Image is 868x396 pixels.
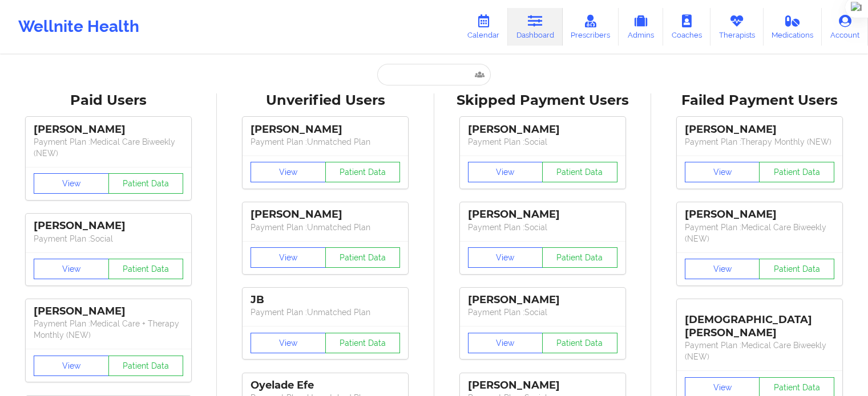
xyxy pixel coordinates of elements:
[325,333,401,353] button: Patient Data
[459,8,508,46] a: Calendar
[468,123,617,136] div: [PERSON_NAME]
[8,92,209,109] div: Paid Users
[468,247,543,268] button: View
[251,247,326,268] button: View
[468,162,543,182] button: View
[468,307,617,318] p: Payment Plan : Social
[468,293,617,307] div: [PERSON_NAME]
[251,123,400,136] div: [PERSON_NAME]
[822,8,868,46] a: Account
[685,123,834,136] div: [PERSON_NAME]
[108,173,184,194] button: Patient Data
[34,219,183,232] div: [PERSON_NAME]
[34,259,109,279] button: View
[34,318,183,341] p: Payment Plan : Medical Care + Therapy Monthly (NEW)
[508,8,563,46] a: Dashboard
[663,8,710,46] a: Coaches
[468,379,617,392] div: [PERSON_NAME]
[659,92,860,109] div: Failed Payment Users
[325,247,401,268] button: Patient Data
[542,247,617,268] button: Patient Data
[710,8,764,46] a: Therapists
[34,123,183,136] div: [PERSON_NAME]
[685,305,834,340] div: [DEMOGRAPHIC_DATA][PERSON_NAME]
[251,136,400,148] p: Payment Plan : Unmatched Plan
[251,333,326,353] button: View
[225,92,426,109] div: Unverified Users
[468,222,617,233] p: Payment Plan : Social
[759,259,834,279] button: Patient Data
[563,8,619,46] a: Prescribers
[251,222,400,233] p: Payment Plan : Unmatched Plan
[685,208,834,221] div: [PERSON_NAME]
[685,136,834,148] p: Payment Plan : Therapy Monthly (NEW)
[34,173,109,194] button: View
[34,136,183,159] p: Payment Plan : Medical Care Biweekly (NEW)
[685,259,760,279] button: View
[685,222,834,244] p: Payment Plan : Medical Care Biweekly (NEW)
[251,379,400,392] div: Oyelade Efe
[619,8,663,46] a: Admins
[764,8,822,46] a: Medications
[251,293,400,307] div: JB
[468,136,617,148] p: Payment Plan : Social
[685,162,760,182] button: View
[468,333,543,353] button: View
[542,162,617,182] button: Patient Data
[468,208,617,221] div: [PERSON_NAME]
[34,305,183,318] div: [PERSON_NAME]
[542,333,617,353] button: Patient Data
[34,233,183,244] p: Payment Plan : Social
[759,162,834,182] button: Patient Data
[685,340,834,362] p: Payment Plan : Medical Care Biweekly (NEW)
[325,162,401,182] button: Patient Data
[108,259,184,279] button: Patient Data
[34,356,109,376] button: View
[251,208,400,221] div: [PERSON_NAME]
[251,162,326,182] button: View
[442,92,643,109] div: Skipped Payment Users
[251,307,400,318] p: Payment Plan : Unmatched Plan
[108,356,184,376] button: Patient Data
